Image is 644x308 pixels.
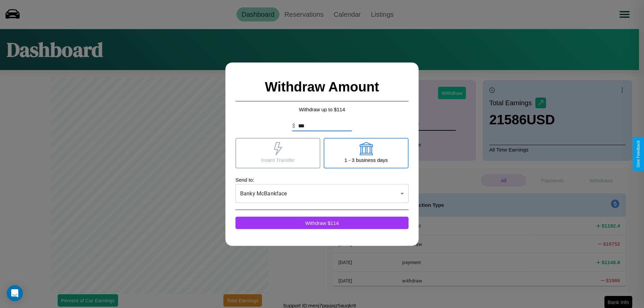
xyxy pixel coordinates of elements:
[235,184,409,203] div: Banky McBankface
[636,140,641,168] div: Give Feedback
[261,155,294,164] p: Insant Transfer
[344,155,388,164] p: 1 - 3 business days
[235,72,409,101] h2: Withdraw Amount
[235,217,409,229] button: Withdraw $114
[235,105,409,114] p: Withdraw up to $ 114
[292,122,295,130] p: $
[7,285,23,301] div: Open Intercom Messenger
[235,175,409,184] p: Send to:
